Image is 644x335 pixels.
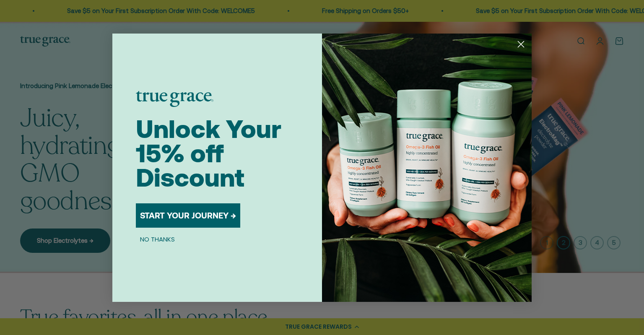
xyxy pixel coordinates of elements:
img: logo placeholder [136,91,213,107]
button: Close dialog [514,37,528,52]
button: START YOUR JOURNEY → [136,203,240,228]
img: 098727d5-50f8-4f9b-9554-844bb8da1403.jpeg [322,34,532,302]
span: Unlock Your 15% off Discount [136,114,281,192]
button: NO THANKS [136,234,179,244]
